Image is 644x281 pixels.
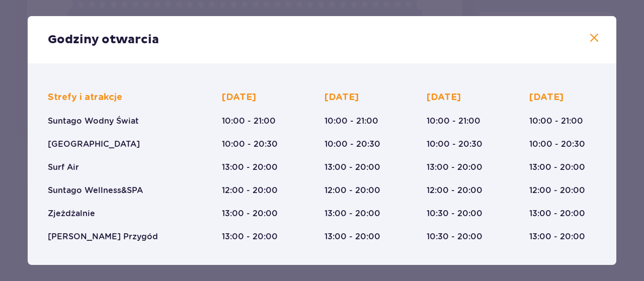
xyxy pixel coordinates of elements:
p: 10:00 - 20:30 [427,139,482,150]
p: 10:00 - 20:30 [325,139,380,150]
p: Strefy i atrakcje [48,91,122,104]
p: 13:00 - 20:00 [325,231,380,242]
p: 12:00 - 20:00 [222,185,278,196]
p: 10:00 - 21:00 [529,116,583,127]
p: 12:00 - 20:00 [427,185,482,196]
p: Surf Air [48,162,79,173]
p: 10:00 - 20:30 [529,139,585,150]
p: 13:00 - 20:00 [325,162,380,173]
p: 10:00 - 21:00 [222,116,276,127]
p: [PERSON_NAME] Przygód [48,231,158,242]
p: Zjeżdżalnie [48,208,95,219]
p: 10:00 - 21:00 [427,116,480,127]
p: 13:00 - 20:00 [222,162,278,173]
p: 13:00 - 20:00 [222,231,278,242]
p: 10:00 - 21:00 [325,116,378,127]
p: 13:00 - 20:00 [529,231,585,242]
p: 12:00 - 20:00 [529,185,585,196]
p: 10:00 - 20:30 [222,139,278,150]
p: 12:00 - 20:00 [325,185,380,196]
p: [DATE] [427,91,461,104]
p: [GEOGRAPHIC_DATA] [48,139,140,150]
p: [DATE] [529,91,563,104]
p: 13:00 - 20:00 [529,208,585,219]
p: 10:30 - 20:00 [427,231,482,242]
p: 10:30 - 20:00 [427,208,482,219]
p: Suntago Wellness&SPA [48,185,143,196]
p: 13:00 - 20:00 [427,162,482,173]
p: 13:00 - 20:00 [529,162,585,173]
p: 13:00 - 20:00 [325,208,380,219]
p: [DATE] [325,91,359,104]
p: 13:00 - 20:00 [222,208,278,219]
p: [DATE] [222,91,256,104]
p: Suntago Wodny Świat [48,116,139,127]
p: Godziny otwarcia [48,32,159,47]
